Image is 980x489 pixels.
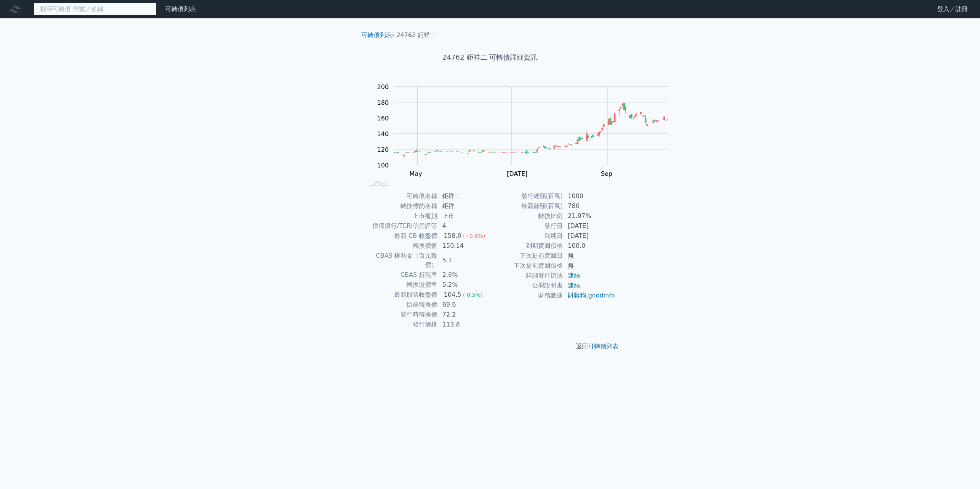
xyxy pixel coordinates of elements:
[588,343,619,350] a: 可轉債列表
[438,221,490,231] td: 4
[438,310,490,320] td: 72.2
[490,231,563,241] td: 到期日
[438,251,490,270] td: 5.1
[377,115,389,122] tspan: 160
[377,99,389,106] tspan: 180
[442,231,463,240] div: 158.0
[364,221,438,231] td: 擔保銀行/TCRI信用評等
[438,201,490,211] td: 鉅祥
[490,201,563,211] td: 最新餘額(百萬)
[490,191,563,201] td: 發行總額(百萬)
[438,300,490,310] td: 69.6
[410,170,422,177] tspan: May
[438,241,490,251] td: 150.14
[490,261,563,271] td: 下次提前賣回價格
[568,282,580,289] a: 連結
[373,83,679,178] g: Chart
[490,271,563,281] td: 詳細發行辦法
[377,146,389,153] tspan: 120
[364,251,438,270] td: CBAS 權利金（百元報價）
[568,272,580,279] a: 連結
[490,281,563,291] td: 公開說明書
[563,211,616,221] td: 21.97%
[364,231,438,241] td: 最新 CB 收盤價
[463,292,483,298] span: (-0.5%)
[601,170,612,177] tspan: Sep
[563,231,616,241] td: [DATE]
[361,31,394,40] li: ›
[377,162,389,169] tspan: 100
[364,310,438,320] td: 發行時轉換價
[563,261,616,271] td: 無
[568,292,586,299] a: 財報狗
[364,300,438,310] td: 目前轉換價
[490,291,563,301] td: 財務數據
[490,211,563,221] td: 轉換比例
[438,280,490,290] td: 5.2%
[463,233,485,239] span: (+0.6%)
[364,270,438,280] td: CBAS 折現率
[364,320,438,330] td: 發行價格
[364,201,438,211] td: 轉換標的名稱
[364,280,438,290] td: 轉換溢價率
[563,291,616,301] td: ,
[490,221,563,231] td: 發行日
[931,3,974,15] a: 登入／註冊
[563,251,616,261] td: 無
[942,452,980,489] div: 聊天小工具
[563,221,616,231] td: [DATE]
[438,211,490,221] td: 上市
[438,270,490,280] td: 2.6%
[34,3,156,16] input: 搜尋可轉債 代號／名稱
[364,241,438,251] td: 轉換價值
[364,211,438,221] td: 上市櫃別
[397,31,436,40] li: 24762 鉅祥二
[377,83,389,91] tspan: 200
[438,320,490,330] td: 113.8
[563,191,616,201] td: 1000
[490,251,563,261] td: 下次提前賣回日
[507,170,528,177] tspan: [DATE]
[377,130,389,138] tspan: 140
[563,241,616,251] td: 100.0
[942,452,980,489] iframe: Chat Widget
[355,342,625,351] p: 返回
[563,201,616,211] td: 780
[361,31,392,39] a: 可轉債列表
[355,52,625,63] h1: 24762 鉅祥二 可轉債詳細資訊
[364,290,438,300] td: 最新股票收盤價
[442,290,463,299] div: 104.5
[364,191,438,201] td: 可轉債名稱
[588,292,615,299] a: goodinfo
[165,5,196,13] a: 可轉債列表
[490,241,563,251] td: 到期賣回價格
[438,191,490,201] td: 鉅祥二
